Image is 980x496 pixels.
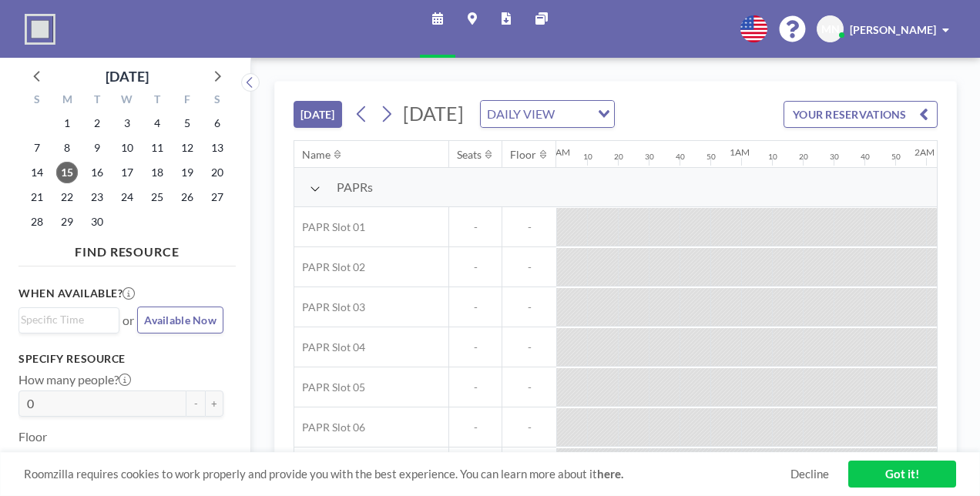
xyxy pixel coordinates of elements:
[449,300,502,314] span: -
[449,260,502,274] span: -
[56,112,78,134] span: Monday, September 1, 2025
[172,91,202,111] div: F
[146,137,168,159] span: Thursday, September 11, 2025
[86,137,108,159] span: Tuesday, September 9, 2025
[116,162,138,183] span: Wednesday, September 17, 2025
[18,352,223,366] h3: Specify resource
[502,421,556,434] span: -
[22,91,52,111] div: S
[294,380,365,394] span: PAPR Slot 05
[830,152,839,162] div: 30
[56,211,78,233] span: Monday, September 29, 2025
[484,104,558,124] span: DAILY VIEW
[676,152,685,162] div: 40
[52,91,82,111] div: M
[294,300,365,314] span: PAPR Slot 03
[112,91,143,111] div: W
[294,101,342,128] button: [DATE]
[21,311,110,328] input: Search for option
[26,162,48,183] span: Sunday, September 14, 2025
[821,22,840,36] span: MN
[86,112,108,134] span: Tuesday, September 2, 2025
[583,152,592,162] div: 10
[56,162,78,183] span: Monday, September 15, 2025
[116,186,138,208] span: Wednesday, September 24, 2025
[86,162,108,183] span: Tuesday, September 16, 2025
[614,152,623,162] div: 20
[26,137,48,159] span: Sunday, September 7, 2025
[146,112,168,134] span: Thursday, September 4, 2025
[206,112,228,134] span: Saturday, September 6, 2025
[502,380,556,394] span: -
[597,467,623,481] a: here.
[205,390,223,417] button: +
[24,467,790,481] span: Roomzilla requires cookies to work properly and provide you with the best experience. You can lea...
[848,461,956,488] a: Got it!
[56,137,78,159] span: Monday, September 8, 2025
[850,23,936,36] span: [PERSON_NAME]
[784,101,938,128] button: YOUR RESERVATIONS
[176,186,198,208] span: Friday, September 26, 2025
[146,186,168,208] span: Thursday, September 25, 2025
[116,112,138,134] span: Wednesday, September 3, 2025
[176,137,198,159] span: Friday, September 12, 2025
[144,313,216,327] span: Available Now
[25,14,55,45] img: organization-logo
[502,260,556,274] span: -
[891,152,901,162] div: 50
[146,162,168,183] span: Thursday, September 18, 2025
[86,211,108,233] span: Tuesday, September 30, 2025
[18,372,131,387] label: How many people?
[502,340,556,354] span: -
[545,146,570,158] div: 12AM
[302,148,331,162] div: Name
[457,148,482,162] div: Seats
[294,421,365,434] span: PAPR Slot 06
[206,137,228,159] span: Saturday, September 13, 2025
[449,421,502,434] span: -
[26,186,48,208] span: Sunday, September 21, 2025
[186,390,205,417] button: -
[176,112,198,134] span: Friday, September 5, 2025
[799,152,808,162] div: 20
[106,65,149,87] div: [DATE]
[768,152,777,162] div: 10
[86,186,108,208] span: Tuesday, September 23, 2025
[206,162,228,183] span: Saturday, September 20, 2025
[26,211,48,233] span: Sunday, September 28, 2025
[449,380,502,394] span: -
[449,340,502,354] span: -
[449,220,502,234] span: -
[790,467,829,481] a: Decline
[502,300,556,314] span: -
[206,186,228,208] span: Saturday, September 27, 2025
[559,104,589,124] input: Search for option
[403,102,464,125] span: [DATE]
[645,152,654,162] div: 30
[19,308,119,331] div: Search for option
[18,238,236,260] h4: FIND RESOURCE
[294,220,365,234] span: PAPR Slot 01
[915,146,935,158] div: 2AM
[337,179,373,195] span: PAPRs
[123,313,134,328] span: or
[861,152,870,162] div: 40
[56,186,78,208] span: Monday, September 22, 2025
[294,340,365,354] span: PAPR Slot 04
[202,91,232,111] div: S
[116,137,138,159] span: Wednesday, September 10, 2025
[706,152,716,162] div: 50
[502,220,556,234] span: -
[176,162,198,183] span: Friday, September 19, 2025
[481,101,614,127] div: Search for option
[510,148,536,162] div: Floor
[294,260,365,274] span: PAPR Slot 02
[137,307,223,333] button: Available Now
[730,146,750,158] div: 1AM
[82,91,112,111] div: T
[142,91,172,111] div: T
[18,429,47,444] label: Floor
